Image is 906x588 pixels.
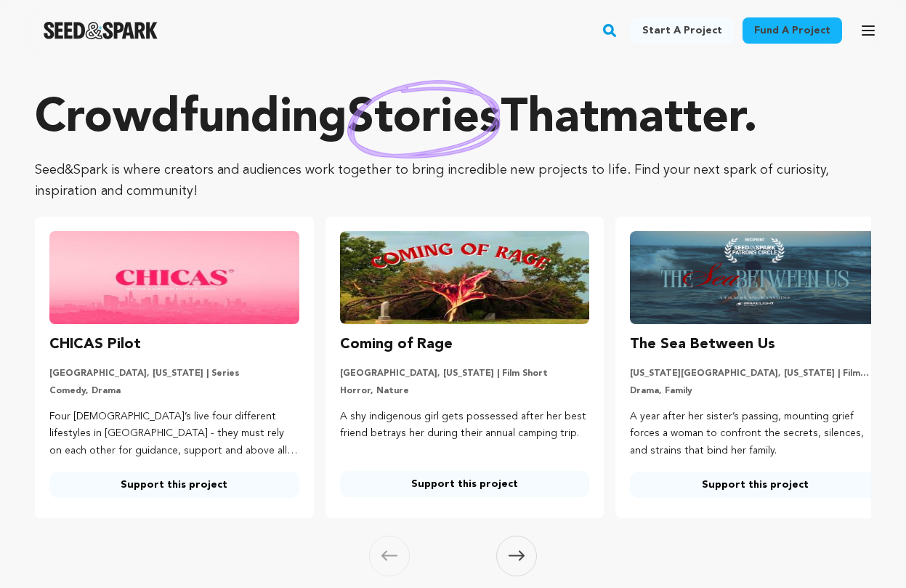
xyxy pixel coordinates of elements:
[630,472,880,498] a: Support this project
[340,408,590,443] p: A shy indigenous girl gets possessed after her best friend betrays her during their annual campin...
[599,96,743,142] span: matter
[630,231,880,324] img: The Sea Between Us image
[35,90,871,148] p: Crowdfunding that .
[340,368,590,379] p: [GEOGRAPHIC_DATA], [US_STATE] | Film Short
[347,80,501,159] img: hand sketched image
[340,471,590,497] a: Support this project
[35,160,871,202] p: Seed&Spark is where creators and audiences work together to bring incredible new projects to life...
[44,22,158,39] img: Seed&Spark Logo Dark Mode
[49,472,299,498] a: Support this project
[630,385,880,397] p: Drama, Family
[49,333,141,356] h3: CHICAS Pilot
[49,385,299,397] p: Comedy, Drama
[631,17,734,44] a: Start a project
[743,17,842,44] a: Fund a project
[340,333,453,356] h3: Coming of Rage
[630,368,880,379] p: [US_STATE][GEOGRAPHIC_DATA], [US_STATE] | Film Short
[44,22,158,39] a: Seed&Spark Homepage
[49,231,299,324] img: CHICAS Pilot image
[630,408,880,460] p: A year after her sister’s passing, mounting grief forces a woman to confront the secrets, silence...
[340,231,590,324] img: Coming of Rage image
[340,385,590,397] p: Horror, Nature
[49,368,299,379] p: [GEOGRAPHIC_DATA], [US_STATE] | Series
[49,408,299,460] p: Four [DEMOGRAPHIC_DATA]’s live four different lifestyles in [GEOGRAPHIC_DATA] - they must rely on...
[630,333,775,356] h3: The Sea Between Us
